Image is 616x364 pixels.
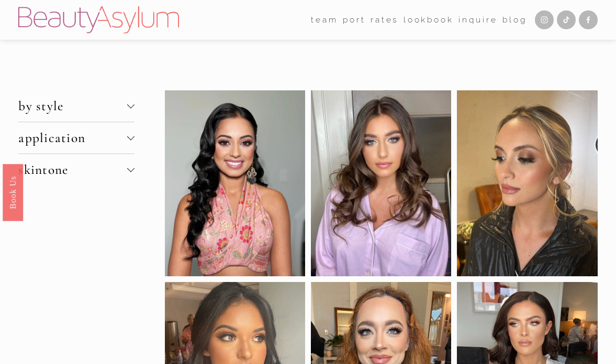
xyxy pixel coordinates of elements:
a: Lookbook [404,11,454,28]
a: Blog [502,11,527,28]
a: Rates [371,11,399,28]
a: Book Us [3,163,23,220]
span: skintone [18,162,127,178]
a: folder dropdown [311,11,338,28]
a: Inquire [458,11,497,28]
img: Beauty Asylum | Bridal Hair &amp; Makeup Charlotte &amp; Atlanta [18,6,179,33]
a: Facebook [579,10,598,29]
span: team [311,13,338,27]
button: skintone [18,154,135,185]
span: by style [18,98,127,114]
span: application [18,130,127,146]
button: application [18,122,135,154]
button: by style [18,90,135,122]
a: Instagram [535,10,554,29]
a: TikTok [557,10,576,29]
a: port [343,11,366,28]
